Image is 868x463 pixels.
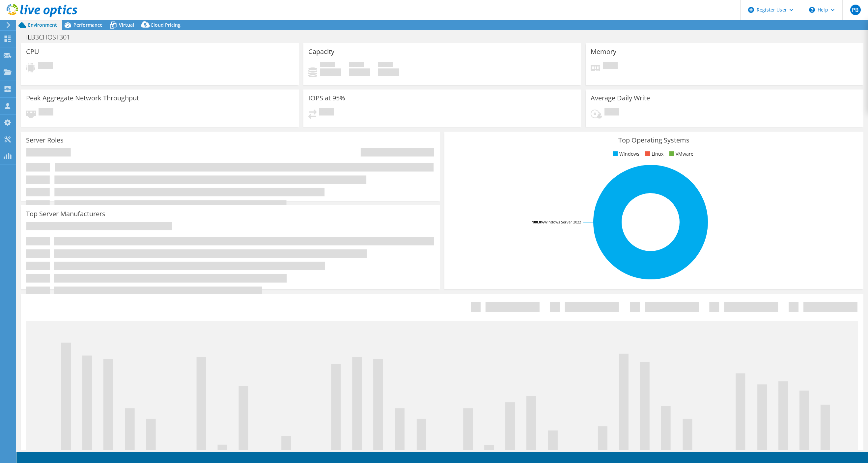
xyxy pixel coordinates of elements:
span: Pending [38,62,53,71]
h3: Memory [591,48,616,55]
span: Environment [28,22,57,28]
h3: Top Server Manufacturers [26,210,105,218]
span: Performance [73,22,102,28]
h3: Average Daily Write [591,94,650,102]
h3: Top Operating Systems [449,137,858,144]
li: Linux [644,150,663,158]
h3: CPU [26,48,39,55]
span: PB [850,5,861,15]
span: Free [349,62,364,68]
h3: Peak Aggregate Network Throughput [26,94,139,102]
span: Pending [39,108,53,117]
span: Pending [603,62,618,71]
h3: IOPS at 95% [308,94,345,102]
li: VMware [668,150,693,158]
h3: Capacity [308,48,334,55]
h4: 0 GiB [378,68,399,76]
li: Windows [611,150,639,158]
tspan: 100.0% [532,219,544,224]
span: Total [378,62,393,68]
h4: 0 GiB [349,68,370,76]
span: Used [320,62,335,68]
span: Virtual [119,22,134,28]
span: Pending [319,108,334,117]
span: Cloud Pricing [151,22,181,28]
h3: Server Roles [26,137,64,144]
tspan: Windows Server 2022 [544,219,581,224]
svg: \n [809,7,815,13]
h1: TLB3CHOST301 [21,34,80,41]
span: Pending [604,108,619,117]
h4: 0 GiB [320,68,341,76]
